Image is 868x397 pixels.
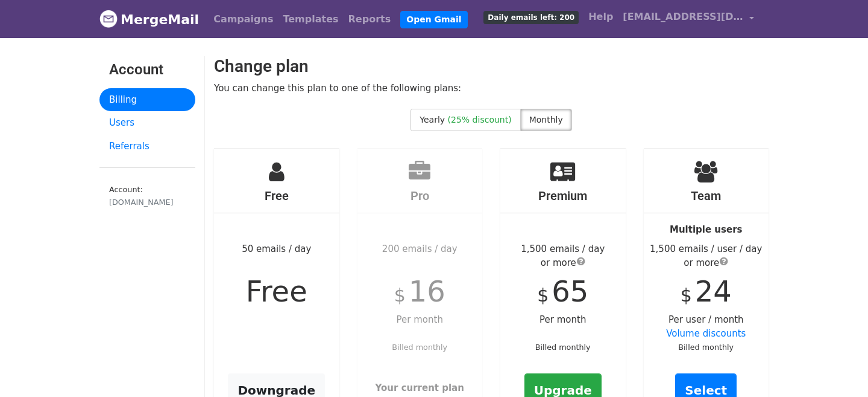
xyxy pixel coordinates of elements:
[278,7,343,31] a: Templates
[409,274,445,308] span: 16
[537,285,549,306] span: $
[623,10,743,24] span: [EMAIL_ADDRESS][DOMAIN_NAME]
[448,115,512,124] span: (25% discount)
[99,88,195,112] a: Billing
[535,343,591,352] small: Billed monthly
[479,5,583,29] a: Daily emails left: 200
[99,7,199,32] a: MergeMail
[394,285,406,306] span: $
[618,5,759,33] a: [EMAIL_ADDRESS][DOMAIN_NAME]
[214,189,339,203] h4: Free
[681,285,692,306] span: $
[500,242,626,270] div: 1,500 emails / day or more
[644,189,769,203] h4: Team
[205,82,587,109] div: You can change this plan to one of the following plans:
[344,7,396,31] a: Reports
[214,56,577,77] h2: Change plan
[670,224,742,235] strong: Multiple users
[99,111,195,135] a: Users
[209,7,278,31] a: Campaigns
[420,115,445,124] span: Yearly
[483,11,579,24] span: Daily emails left: 200
[529,115,563,124] span: Monthly
[246,274,307,308] span: Free
[109,61,186,79] h3: Account
[678,343,734,352] small: Billed monthly
[109,185,186,208] small: Account:
[500,189,626,203] h4: Premium
[400,11,467,28] a: Open Gmail
[376,382,464,393] strong: Your current plan
[357,189,483,203] h4: Pro
[392,343,447,352] small: Billed monthly
[583,5,618,29] a: Help
[666,328,746,339] a: Volume discounts
[552,274,588,308] span: 65
[644,242,769,270] div: 1,500 emails / user / day or more
[99,10,118,28] img: MergeMail logo
[695,274,732,308] span: 24
[99,135,195,158] a: Referrals
[109,196,186,208] div: [DOMAIN_NAME]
